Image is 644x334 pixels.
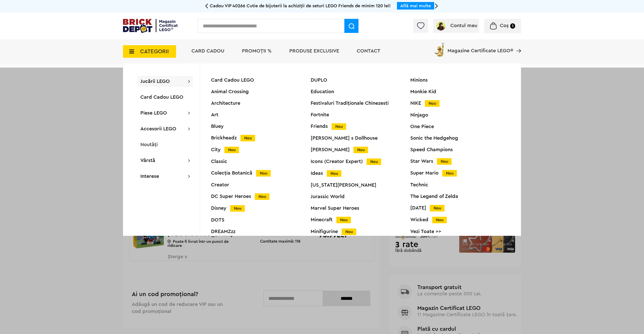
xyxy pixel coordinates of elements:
[242,48,272,53] a: PROMOȚII %
[513,42,521,47] a: Magazine Certificate LEGO®
[357,48,380,53] a: Contact
[400,4,431,8] a: Află mai multe
[140,49,169,54] span: CATEGORII
[450,23,477,28] span: Contul meu
[500,23,509,28] span: Coș
[435,23,477,28] a: Contul meu
[289,48,339,53] a: Produse exclusive
[210,4,391,8] span: Cadou VIP 40266 Cutie de bijuterii la achiziții de seturi LEGO Friends de minim 120 lei!
[510,23,515,29] small: 3
[191,48,224,53] a: Card Cadou
[448,42,513,53] span: Magazine Certificate LEGO®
